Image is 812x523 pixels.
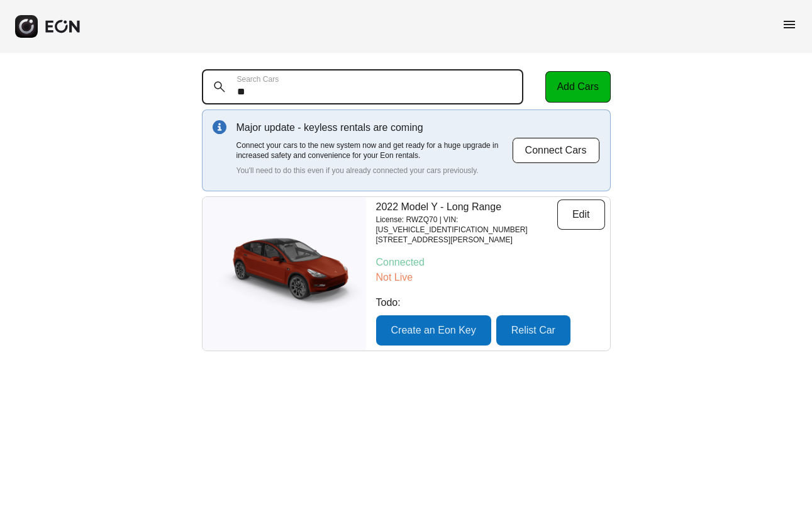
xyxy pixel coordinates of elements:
[203,233,366,315] img: car
[782,17,797,32] span: menu
[376,270,605,285] p: Not Live
[376,200,557,215] p: 2022 Model Y - Long Range
[376,215,557,235] p: License: RWZQ70 | VIN: [US_VEHICLE_IDENTIFICATION_NUMBER]
[236,166,512,176] p: You'll need to do this even if you already connected your cars previously.
[557,200,605,230] button: Edit
[376,315,491,346] button: Create an Eon Key
[376,295,605,310] p: Todo:
[237,74,279,84] label: Search Cars
[376,235,557,245] p: [STREET_ADDRESS][PERSON_NAME]
[236,120,512,135] p: Major update - keyless rentals are coming
[236,140,512,160] p: Connect your cars to the new system now and get ready for a huge upgrade in increased safety and ...
[213,120,226,134] img: info
[496,315,570,346] button: Relist Car
[512,137,600,164] button: Connect Cars
[376,255,605,270] p: Connected
[545,71,611,103] button: Add Cars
